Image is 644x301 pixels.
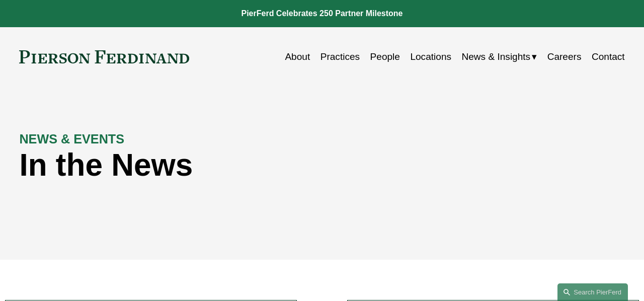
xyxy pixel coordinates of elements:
a: About [285,47,310,66]
a: Contact [592,47,625,66]
a: Search this site [557,283,628,301]
a: Practices [320,47,360,66]
a: Careers [547,47,582,66]
h1: In the News [19,147,473,183]
a: folder dropdown [461,47,537,66]
span: News & Insights [461,48,530,65]
strong: NEWS & EVENTS [19,132,124,146]
a: Locations [410,47,451,66]
a: People [370,47,400,66]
